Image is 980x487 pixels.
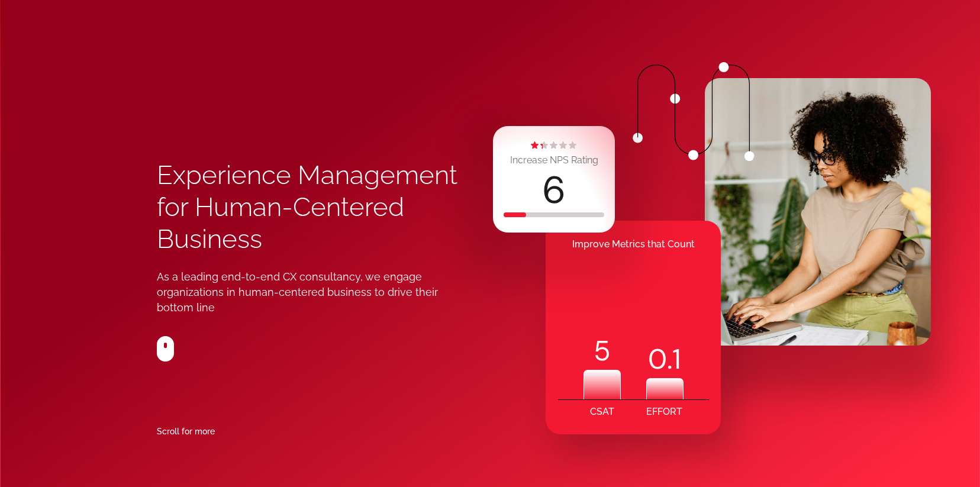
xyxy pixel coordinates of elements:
[542,172,566,209] div: 6
[672,340,681,378] code: 1
[648,340,667,378] code: 0
[646,400,682,424] div: EFFORT
[157,269,462,315] div: As a leading end-to-end CX consultancy, we engage organizations in human-centered business to dri...
[157,159,491,255] h1: Experience Management for Human-Centered Business
[590,400,614,424] div: CSAT
[510,152,598,169] div: Increase NPS Rating
[157,423,215,440] div: Scroll for more
[646,340,684,378] div: .
[584,332,621,370] div: 5
[546,233,721,256] div: Improve Metrics that Count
